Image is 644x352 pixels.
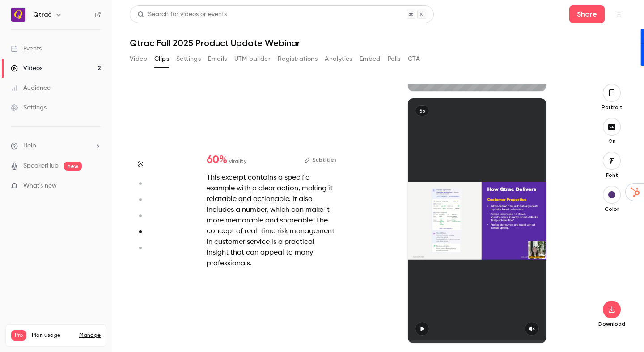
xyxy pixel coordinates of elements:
p: Color [597,205,626,213]
button: Video [130,52,147,66]
span: Pro [11,330,26,341]
p: Download [597,320,626,327]
button: CTA [408,52,420,66]
h6: Qtrac [33,10,51,19]
span: Plan usage [32,332,74,339]
p: Portrait [597,104,626,111]
button: Settings [176,52,201,66]
div: Events [11,44,42,53]
span: virality [229,157,246,165]
button: Polls [388,52,401,66]
h1: Qtrac Fall 2025 Product Update Webinar [130,38,626,48]
div: Audience [11,84,51,92]
div: Settings [11,103,47,112]
button: Registrations [278,52,318,66]
div: Search for videos or events [137,10,227,19]
a: SpeakerHub [23,161,59,171]
span: Help [23,141,36,151]
button: Subtitles [305,155,337,165]
p: On [597,138,626,145]
div: Videos [11,64,42,73]
button: Embed [360,52,381,66]
span: 60 % [207,155,227,165]
iframe: Noticeable Trigger [90,182,101,190]
button: Clips [154,52,169,66]
button: Share [569,5,605,23]
a: Manage [79,332,101,339]
div: This excerpt contains a specific example with a clear action, making it relatable and actionable.... [207,172,337,269]
button: Analytics [325,52,352,66]
span: new [64,162,82,171]
button: UTM builder [234,52,271,66]
button: Emails [208,52,227,66]
li: help-dropdown-opener [11,141,101,151]
span: What's new [23,181,57,191]
img: Qtrac [11,8,25,22]
button: Top Bar Actions [612,7,626,21]
p: Font [597,172,626,179]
